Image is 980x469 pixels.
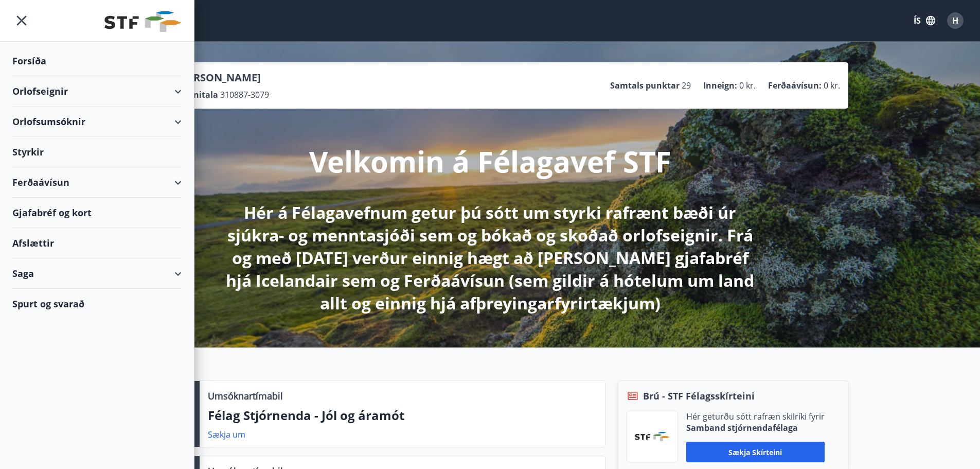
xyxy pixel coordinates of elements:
[908,11,941,30] button: ÍS
[12,289,182,319] div: Spurt og svarað
[943,8,968,33] button: H
[686,422,825,433] p: Samband stjórnendafélaga
[309,142,671,181] p: Velkomin á Félagavef STF
[703,80,737,91] p: Inneign :
[12,76,182,107] div: Orlofseignir
[610,80,680,91] p: Samtals punktar
[177,71,269,85] p: [PERSON_NAME]
[12,258,182,289] div: Saga
[220,89,269,100] span: 310887-3079
[208,389,283,403] p: Umsóknartímabil
[643,389,755,403] span: Brú - STF Félagsskírteini
[177,89,218,100] p: Kennitala
[12,46,182,76] div: Forsíða
[104,11,182,32] img: union_logo
[219,201,762,315] p: Hér á Félagavefnum getur þú sótt um styrki rafrænt bæði úr sjúkra- og menntasjóði sem og bókað og...
[208,407,597,424] p: Félag Stjórnenda - Jól og áramót
[635,432,670,441] img: vjCaq2fThgY3EUYqSgpjEiBg6WP39ov69hlhuPVN.png
[12,107,182,137] div: Orlofsumsóknir
[12,198,182,228] div: Gjafabréf og kort
[12,11,31,30] button: menu
[824,80,840,91] span: 0 kr.
[768,80,822,91] p: Ferðaávísun :
[12,167,182,198] div: Ferðaávísun
[208,429,245,440] a: Sækja um
[682,80,691,91] span: 29
[12,228,182,258] div: Afslættir
[739,80,756,91] span: 0 kr.
[12,137,182,167] div: Styrkir
[686,411,825,422] p: Hér geturðu sótt rafræn skilríki fyrir
[686,442,825,462] button: Sækja skírteini
[952,15,958,26] span: H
